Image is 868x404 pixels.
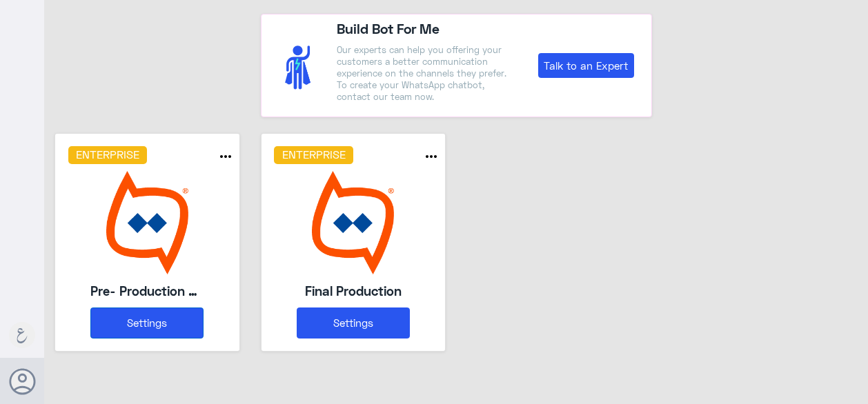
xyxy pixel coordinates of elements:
[423,148,440,165] i: more_horiz
[90,281,204,301] h5: Pre- Production CAE
[9,368,35,394] button: Avatar
[423,148,440,168] button: more_horiz
[217,148,234,165] i: more_horiz
[274,171,432,274] img: 118748111652893
[337,18,511,39] h4: Build Bot For Me
[68,171,226,274] img: bot image
[297,281,410,301] h5: Final Production
[68,146,148,164] h6: Enterprise
[90,307,204,339] button: Settings
[274,146,353,164] h6: Enterprise
[297,307,410,339] button: Settings
[337,44,511,103] p: Our experts can help you offering your customers a better communication experience on the channel...
[538,53,634,78] a: Talk to an Expert
[217,148,234,168] button: more_horiz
